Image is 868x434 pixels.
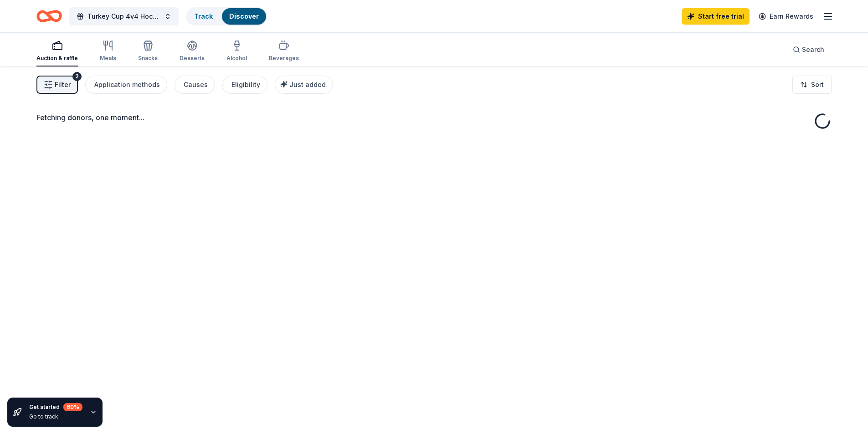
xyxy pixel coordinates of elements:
[753,8,819,25] a: Earn Rewards
[36,5,62,27] a: Home
[36,55,78,62] div: Auction & raffle
[184,79,208,90] div: Causes
[792,76,832,94] button: Sort
[231,79,260,90] div: Eligibility
[69,7,179,26] button: Turkey Cup 4v4 Hockey Tournament
[29,413,82,420] div: Go to track
[682,8,750,25] a: Start free trial
[138,36,158,66] button: Snacks
[229,12,259,20] a: Discover
[55,79,71,90] span: Filter
[269,36,299,66] button: Beverages
[94,79,160,90] div: Application methods
[36,36,78,66] button: Auction & raffle
[63,403,82,411] div: 60 %
[36,76,78,94] button: Filter2
[100,36,116,66] button: Meals
[802,44,824,55] span: Search
[36,112,832,123] div: Fetching donors, one moment...
[226,55,247,62] div: Alcohol
[275,76,333,94] button: Just added
[186,7,267,26] button: TrackDiscover
[175,76,215,94] button: Causes
[138,55,158,62] div: Snacks
[226,36,247,66] button: Alcohol
[29,403,82,411] div: Get started
[85,76,167,94] button: Application methods
[786,41,832,59] button: Search
[222,76,267,94] button: Eligibility
[87,11,160,22] span: Turkey Cup 4v4 Hockey Tournament
[269,55,299,62] div: Beverages
[180,36,205,66] button: Desserts
[289,81,326,88] span: Just added
[811,79,824,90] span: Sort
[194,12,213,20] a: Track
[100,55,116,62] div: Meals
[72,72,82,81] div: 2
[180,55,205,62] div: Desserts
